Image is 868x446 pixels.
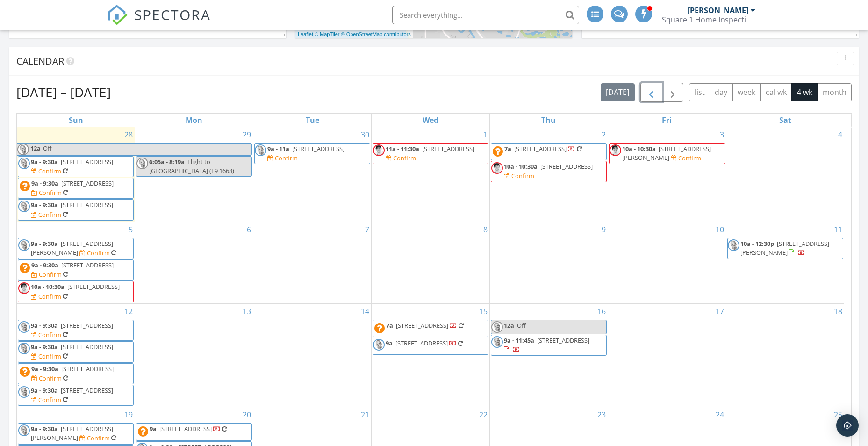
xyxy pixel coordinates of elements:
a: Tuesday [304,114,321,127]
span: [STREET_ADDRESS] [395,339,448,347]
a: Go to October 14, 2025 [359,304,371,319]
a: 9a [STREET_ADDRESS] [386,339,463,347]
div: Confirm [275,154,298,162]
a: 10a - 10:30a [STREET_ADDRESS] [504,162,593,171]
span: Flight to [GEOGRAPHIC_DATA] (F9 1668) [149,158,234,175]
a: Friday [660,114,674,127]
span: [STREET_ADDRESS] [61,158,113,166]
div: Confirm [511,172,534,180]
img: img_20200421_135027_383.jpg [491,321,503,333]
td: Go to October 11, 2025 [726,222,844,303]
a: Confirm [31,292,61,301]
span: 9a - 9:30a [31,424,58,433]
a: Confirm [267,154,298,163]
button: 4 wk [791,83,818,101]
div: Confirm [38,396,61,403]
a: Confirm [31,396,61,404]
td: Go to October 6, 2025 [135,222,253,303]
div: Confirm [38,293,61,300]
img: dustin.jpg [491,162,503,174]
a: 7a [STREET_ADDRESS] [504,144,582,153]
a: 9a - 11a [STREET_ADDRESS] [267,144,344,153]
img: img_20200421_135027_383.jpg [728,239,739,251]
a: 10a - 12:30p [STREET_ADDRESS][PERSON_NAME] [727,238,843,259]
div: Confirm [87,434,110,442]
a: Go to October 21, 2025 [359,407,371,422]
span: [STREET_ADDRESS][PERSON_NAME] [31,424,113,442]
div: Square 1 Home Inspections, LLC [662,15,755,24]
a: Confirm [671,154,701,163]
a: Go to October 5, 2025 [127,222,135,237]
td: Go to October 3, 2025 [608,127,726,222]
a: Go to October 7, 2025 [363,222,371,237]
button: [DATE] [601,83,635,101]
span: 7a [504,144,511,153]
a: 7a [STREET_ADDRESS] [386,321,464,330]
img: img_20200421_135027_383.jpg [373,339,385,351]
a: 10a - 12:30p [STREET_ADDRESS][PERSON_NAME] [740,239,829,257]
img: img_20200421_135027_383.jpg [18,201,30,212]
button: day [710,83,733,101]
a: Sunday [67,114,85,127]
td: Go to October 9, 2025 [489,222,608,303]
a: 9a [STREET_ADDRESS] [136,423,252,441]
div: Confirm [39,374,62,382]
a: Go to September 29, 2025 [241,127,253,142]
a: Confirm [31,210,61,219]
div: Confirm [39,189,62,196]
span: [STREET_ADDRESS] [61,261,114,269]
a: Confirm [79,249,110,258]
div: Confirm [38,167,61,175]
a: 9a - 9:30a [STREET_ADDRESS] Confirm [18,259,134,281]
a: © OpenStreetMap contributors [341,31,411,37]
a: Confirm [31,331,61,339]
span: Calendar [16,55,64,67]
a: 9a - 11:45a [STREET_ADDRESS] [491,335,607,356]
a: 10a - 10:30a [STREET_ADDRESS] [31,282,120,291]
span: [STREET_ADDRESS] [537,336,589,345]
img: img_20200421_135027_383.jpg [18,386,30,398]
a: 9a - 9:30a [STREET_ADDRESS][PERSON_NAME] Confirm [18,238,134,259]
span: [STREET_ADDRESS][PERSON_NAME] [740,239,829,257]
span: [STREET_ADDRESS] [61,321,113,330]
a: Go to October 1, 2025 [481,127,489,142]
td: Go to October 12, 2025 [17,303,135,407]
a: Go to October 18, 2025 [832,304,844,319]
td: Go to October 15, 2025 [372,303,490,407]
a: 9a - 9:30a [STREET_ADDRESS] [31,365,114,373]
span: [STREET_ADDRESS] [61,179,114,187]
span: 9a - 9:30a [31,158,58,166]
a: Go to October 9, 2025 [600,222,608,237]
span: 9a [386,339,393,347]
span: [STREET_ADDRESS] [540,162,593,171]
a: Confirm [31,167,61,176]
div: Confirm [38,211,61,218]
button: week [732,83,761,101]
a: Go to October 25, 2025 [832,407,844,422]
img: img_20200421_135027_383.jpg [18,158,30,169]
img: img_20200421_135027_383.jpg [17,144,29,155]
img: dustin.jpg [373,144,385,156]
td: Go to October 16, 2025 [489,303,608,407]
span: 11a - 11:30a [386,144,419,153]
span: 10a - 12:30p [740,239,774,248]
span: Off [43,144,52,152]
a: Go to October 11, 2025 [832,222,844,237]
span: 12a [30,144,41,155]
a: Thursday [539,114,558,127]
img: img_20200421_135027_383.jpg [136,158,148,169]
a: 9a - 9:30a [STREET_ADDRESS] [31,261,114,269]
div: Open Intercom Messenger [836,414,859,437]
a: 11a - 11:30a [STREET_ADDRESS] Confirm [373,143,488,164]
td: Go to September 28, 2025 [17,127,135,222]
a: 9a [STREET_ADDRESS] [373,338,488,354]
a: 9a - 9:30a [STREET_ADDRESS] Confirm [18,199,134,220]
span: [STREET_ADDRESS] [67,282,120,291]
a: Leaflet [298,31,313,37]
a: 9a - 9:30a [STREET_ADDRESS] Confirm [18,363,134,384]
a: 9a - 9:30a [STREET_ADDRESS] Confirm [18,385,134,406]
a: Go to October 6, 2025 [245,222,253,237]
a: 10a - 10:30a [STREET_ADDRESS][PERSON_NAME] Confirm [609,143,725,164]
span: Off [517,321,526,330]
span: 9a - 9:30a [31,343,58,351]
